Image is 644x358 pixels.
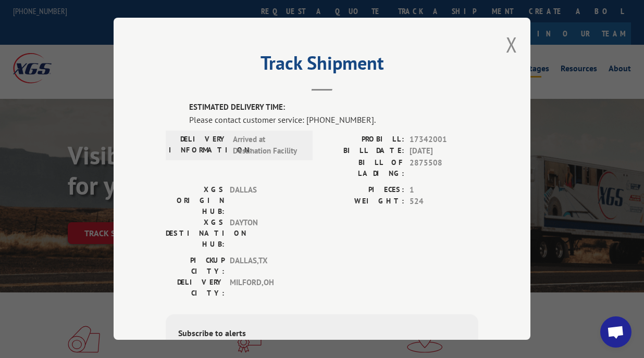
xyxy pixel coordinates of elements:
[322,134,404,146] label: PROBILL:
[322,196,404,208] label: WEIGHT:
[322,157,404,179] label: BILL OF LADING:
[166,255,225,277] label: PICKUP CITY:
[189,113,478,126] div: Please contact customer service: [PHONE_NUMBER].
[230,255,300,277] span: DALLAS , TX
[230,277,300,299] span: MILFORD , OH
[189,101,478,113] label: ESTIMATED DELIVERY TIME:
[166,184,225,217] label: XGS ORIGIN HUB:
[322,145,404,157] label: BILL DATE:
[410,184,478,196] span: 1
[178,327,466,342] div: Subscribe to alerts
[410,145,478,157] span: [DATE]
[322,184,404,196] label: PIECES:
[230,217,300,250] span: DAYTON
[166,217,225,250] label: XGS DESTINATION HUB:
[166,56,478,75] h2: Track Shipment
[410,196,478,208] span: 524
[410,134,478,146] span: 17342001
[169,134,228,157] label: DELIVERY INFORMATION:
[230,184,300,217] span: DALLAS
[166,277,225,299] label: DELIVERY CITY:
[233,134,303,157] span: Arrived at Destination Facility
[410,157,478,179] span: 2875508
[600,316,631,348] div: Open chat
[506,31,517,58] button: Close modal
